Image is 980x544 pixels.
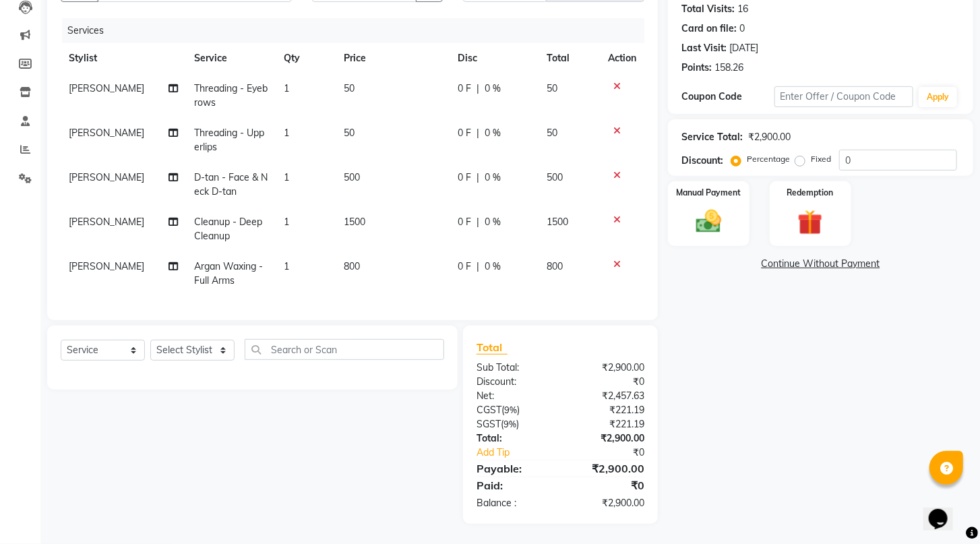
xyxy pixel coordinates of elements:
span: 500 [547,171,563,183]
span: 0 F [458,215,472,229]
div: Balance : [466,496,561,510]
span: 0 % [485,126,501,140]
span: Total [477,340,508,355]
input: Enter Offer / Coupon Code [774,86,914,107]
div: ₹2,900.00 [560,496,654,510]
span: Argan Waxing - Full Arms [194,260,263,286]
span: 1 [284,127,290,139]
span: | [477,82,480,96]
div: ( ) [466,403,561,417]
div: Total Visits: [681,2,735,16]
span: 0 % [485,260,501,274]
label: Fixed [811,153,831,165]
div: ₹2,900.00 [748,130,791,144]
label: Manual Payment [676,187,741,199]
span: 500 [344,171,360,183]
span: [PERSON_NAME] [69,216,144,228]
span: | [477,260,480,274]
span: 1500 [547,216,568,228]
span: CGST [477,404,501,416]
span: | [477,126,480,140]
span: 50 [547,127,557,139]
div: Payable: [466,460,561,477]
label: Percentage [747,153,790,165]
span: Threading - Upperlips [194,127,264,153]
th: Stylist [61,43,186,73]
span: 0 F [458,82,472,96]
span: D-tan - Face & Neck D-tan [194,171,268,198]
input: Search or Scan [245,339,444,360]
div: Discount: [466,375,561,389]
a: Add Tip [466,446,576,460]
a: Continue Without Payment [671,257,971,271]
th: Disc [450,43,539,73]
div: Points: [681,61,712,75]
div: ₹0 [560,477,654,493]
div: ₹221.19 [560,403,654,417]
span: 1 [284,171,290,183]
th: Price [336,43,450,73]
div: 16 [737,2,748,16]
th: Total [539,43,600,73]
div: ₹2,457.63 [560,389,654,403]
div: Total: [466,431,561,446]
span: 50 [547,82,557,94]
span: 1 [284,260,290,272]
div: 0 [739,22,745,36]
div: Last Visit: [681,41,727,55]
iframe: chat widget [923,490,967,531]
label: Redemption [787,187,834,199]
span: Threading - Eyebrows [194,82,268,109]
span: Cleanup - Deep Cleanup [194,216,262,242]
span: 50 [344,82,355,94]
span: 0 F [458,260,472,274]
th: Service [186,43,276,73]
th: Action [600,43,644,73]
div: Sub Total: [466,361,561,375]
div: Service Total: [681,130,743,144]
span: 0 F [458,171,472,185]
span: 0 % [485,171,501,185]
span: [PERSON_NAME] [69,127,144,139]
div: [DATE] [729,41,758,55]
div: 158.26 [714,61,743,75]
span: [PERSON_NAME] [69,82,144,94]
span: | [477,171,480,185]
div: Paid: [466,477,561,493]
span: 9% [504,404,517,415]
div: ₹0 [576,446,654,460]
span: SGST [477,418,501,430]
th: Qty [276,43,336,73]
div: Card on file: [681,22,737,36]
div: ₹0 [560,375,654,389]
span: 9% [503,419,516,429]
img: _cash.svg [688,207,729,236]
span: [PERSON_NAME] [69,260,144,272]
span: 800 [547,260,563,272]
span: 50 [344,127,355,139]
div: ₹2,900.00 [560,460,654,477]
div: ₹2,900.00 [560,361,654,375]
div: ( ) [466,417,561,431]
button: Apply [919,87,957,107]
span: 0 % [485,215,501,229]
div: Coupon Code [681,90,774,104]
span: [PERSON_NAME] [69,171,144,183]
div: ₹2,900.00 [560,431,654,446]
span: 0 F [458,126,472,140]
span: | [477,215,480,229]
img: _gift.svg [790,207,831,238]
span: 1 [284,82,290,94]
span: 1 [284,216,290,228]
div: ₹221.19 [560,417,654,431]
span: 800 [344,260,360,272]
div: Services [62,18,654,43]
div: Net: [466,389,561,403]
span: 0 % [485,82,501,96]
span: 1500 [344,216,365,228]
div: Discount: [681,154,723,168]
